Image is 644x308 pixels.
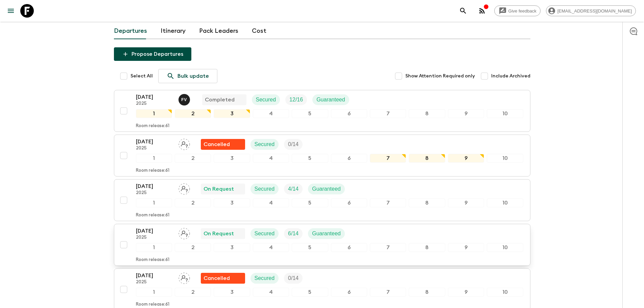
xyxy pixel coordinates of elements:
p: Room release: 61 [136,302,169,307]
span: Include Archived [491,73,530,79]
div: 8 [409,288,445,297]
div: 1 [136,198,172,207]
div: 7 [370,243,406,252]
div: 6 [331,198,367,207]
button: [DATE]2025Assign pack leaderFlash Pack cancellationSecuredTrip Fill12345678910Room release:61 [114,135,530,176]
span: [EMAIL_ADDRESS][DOMAIN_NAME] [554,8,636,14]
div: 5 [292,109,328,118]
div: 9 [448,288,484,297]
span: Give feedback [505,8,540,14]
div: 8 [409,243,445,252]
p: 6 / 14 [288,230,299,238]
div: 9 [448,198,484,207]
p: On Request [204,185,234,193]
div: Trip Fill [285,94,307,105]
div: 3 [214,154,250,163]
div: Trip Fill [284,228,303,239]
div: Secured [251,184,279,194]
div: 6 [331,109,367,118]
div: Trip Fill [284,273,303,284]
p: 4 / 14 [288,185,299,193]
div: 7 [370,288,406,297]
p: Secured [255,140,275,148]
div: 6 [331,288,367,297]
div: 8 [409,198,445,207]
div: 10 [487,288,523,297]
div: 9 [448,109,484,118]
p: Bulk update [177,72,209,80]
span: Assign pack leader [178,141,190,146]
p: 2025 [136,146,173,151]
button: menu [4,4,18,18]
div: 4 [253,154,289,163]
span: Assign pack leader [178,185,190,191]
div: [EMAIL_ADDRESS][DOMAIN_NAME] [546,5,636,16]
div: 6 [331,154,367,163]
div: 2 [175,154,211,163]
div: 5 [292,154,328,163]
div: 1 [136,243,172,252]
a: Itinerary [161,23,186,39]
p: 2025 [136,101,173,106]
span: Select All [130,73,153,79]
div: 5 [292,288,328,297]
a: Pack Leaders [199,23,238,39]
button: search adventures [456,4,470,18]
div: Secured [251,273,279,284]
div: 7 [370,154,406,163]
a: Cost [252,23,266,39]
p: Completed [205,96,235,104]
p: Room release: 61 [136,257,169,263]
div: 2 [175,288,211,297]
div: 8 [409,109,445,118]
p: 2025 [136,190,173,196]
div: 10 [487,154,523,163]
div: 4 [253,243,289,252]
p: Guaranteed [312,185,341,193]
div: 3 [214,288,250,297]
span: Assign pack leader [178,275,190,280]
p: 2025 [136,280,173,285]
p: Room release: 61 [136,123,169,129]
button: [DATE]2025Assign pack leaderOn RequestSecuredTrip FillGuaranteed12345678910Room release:61 [114,224,530,266]
p: Room release: 61 [136,168,169,173]
p: 2025 [136,235,173,240]
span: Assign pack leader [178,230,190,235]
a: Give feedback [494,5,541,16]
p: On Request [204,230,234,238]
div: 2 [175,198,211,207]
a: Bulk update [158,69,217,83]
p: Room release: 61 [136,213,169,218]
button: [DATE]2025Francisco ValeroCompletedSecuredTrip FillGuaranteed12345678910Room release:61 [114,90,530,132]
div: 5 [292,198,328,207]
p: 12 / 16 [289,96,303,104]
p: [DATE] [136,227,173,235]
div: Secured [251,228,279,239]
span: Francisco Valero [178,96,191,101]
div: 6 [331,243,367,252]
div: 5 [292,243,328,252]
p: Secured [255,274,275,282]
div: 10 [487,109,523,118]
p: Secured [256,96,276,104]
button: [DATE]2025Assign pack leaderOn RequestSecuredTrip FillGuaranteed12345678910Room release:61 [114,179,530,221]
div: 3 [214,243,250,252]
div: 9 [448,243,484,252]
span: Show Attention Required only [405,73,475,79]
div: Flash Pack cancellation [201,139,245,150]
div: 3 [214,109,250,118]
div: Trip Fill [284,139,303,150]
div: Trip Fill [284,184,303,194]
p: 0 / 14 [288,140,299,148]
div: 9 [448,154,484,163]
p: 0 / 14 [288,274,299,282]
p: Secured [255,230,275,238]
p: Guaranteed [312,230,341,238]
div: 4 [253,288,289,297]
div: 7 [370,109,406,118]
p: [DATE] [136,138,173,146]
div: 7 [370,198,406,207]
div: 2 [175,243,211,252]
button: Propose Departures [114,47,191,61]
div: Flash Pack cancellation [201,273,245,284]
